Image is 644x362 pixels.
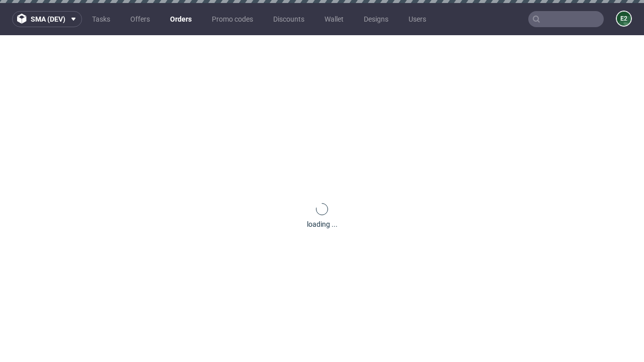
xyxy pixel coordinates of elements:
a: Designs [358,11,394,27]
div: loading ... [307,219,338,229]
span: sma (dev) [31,16,65,23]
a: Tasks [86,11,116,27]
a: Offers [124,11,156,27]
a: Promo codes [206,11,259,27]
a: Wallet [318,11,350,27]
figcaption: e2 [617,12,631,26]
a: Orders [164,11,198,27]
a: Discounts [267,11,310,27]
a: Users [403,11,432,27]
button: sma (dev) [12,11,82,27]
